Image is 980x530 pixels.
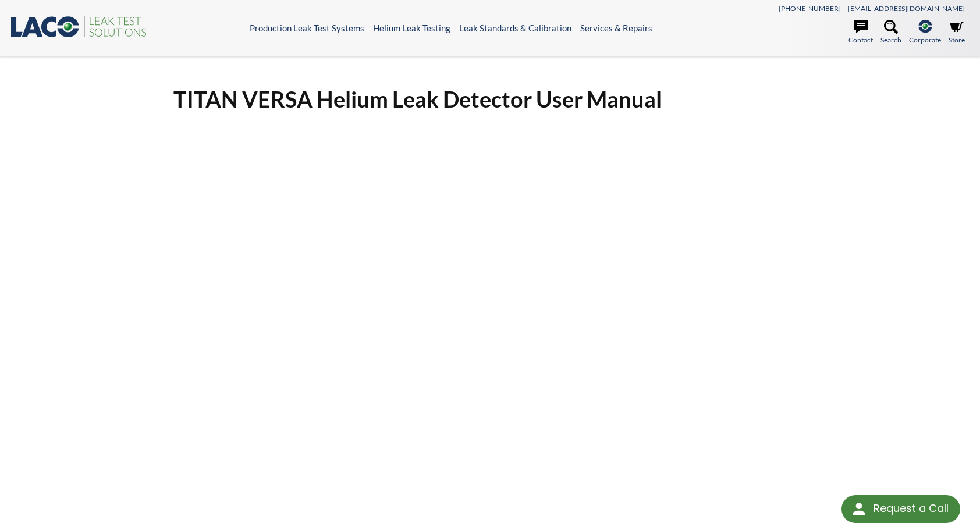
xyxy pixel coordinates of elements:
img: round button [850,500,868,518]
a: Helium Leak Testing [373,23,450,33]
div: Request a Call [874,495,949,522]
a: [PHONE_NUMBER] [779,4,841,13]
a: [EMAIL_ADDRESS][DOMAIN_NAME] [848,4,965,13]
a: Search [880,20,901,45]
a: Services & Repairs [580,23,652,33]
a: Leak Standards & Calibration [459,23,571,33]
a: Contact [848,20,873,45]
span: Corporate [909,34,941,45]
a: Store [949,20,965,45]
h1: TITAN VERSA Helium Leak Detector User Manual [173,85,807,113]
a: Production Leak Test Systems [250,23,364,33]
div: Request a Call [841,495,960,523]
